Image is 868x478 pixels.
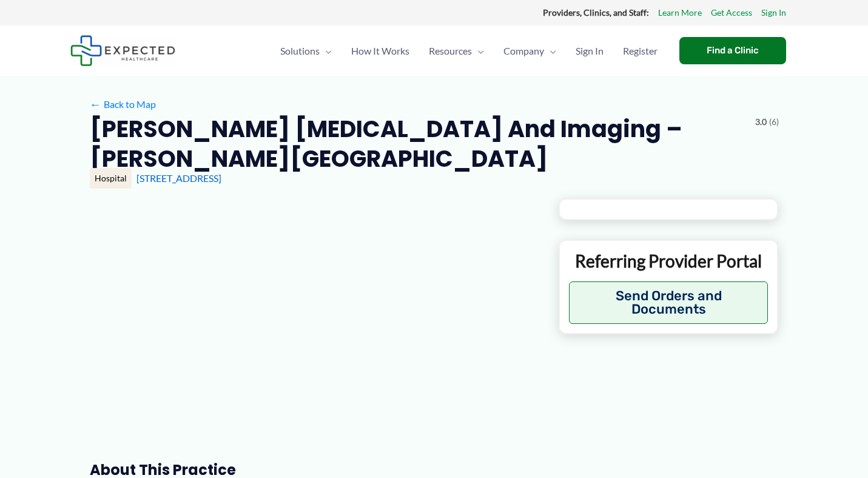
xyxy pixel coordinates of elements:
[566,30,613,72] a: Sign In
[320,30,332,72] span: Menu Toggle
[90,114,745,174] h2: [PERSON_NAME] [MEDICAL_DATA] and Imaging – [PERSON_NAME][GEOGRAPHIC_DATA]
[271,30,667,72] nav: Primary Site Navigation
[761,5,786,21] a: Sign In
[658,5,702,21] a: Learn More
[70,35,175,66] img: Expected Healthcare Logo - side, dark font, small
[544,30,556,72] span: Menu Toggle
[755,114,767,130] span: 3.0
[543,7,649,18] strong: Providers, Clinics, and Staff:
[90,168,132,189] div: Hospital
[472,30,484,72] span: Menu Toggle
[90,98,101,110] span: ←
[711,5,752,21] a: Get Access
[569,281,769,324] button: Send Orders and Documents
[494,30,566,72] a: CompanyMenu Toggle
[351,30,409,72] span: How It Works
[569,250,769,272] p: Referring Provider Portal
[503,30,544,72] span: Company
[280,30,320,72] span: Solutions
[679,37,786,64] a: Find a Clinic
[271,30,341,72] a: SolutionsMenu Toggle
[769,114,779,130] span: (6)
[136,172,221,184] a: [STREET_ADDRESS]
[419,30,494,72] a: ResourcesMenu Toggle
[613,30,667,72] a: Register
[90,95,156,113] a: ←Back to Map
[429,30,472,72] span: Resources
[341,30,419,72] a: How It Works
[623,30,658,72] span: Register
[576,30,604,72] span: Sign In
